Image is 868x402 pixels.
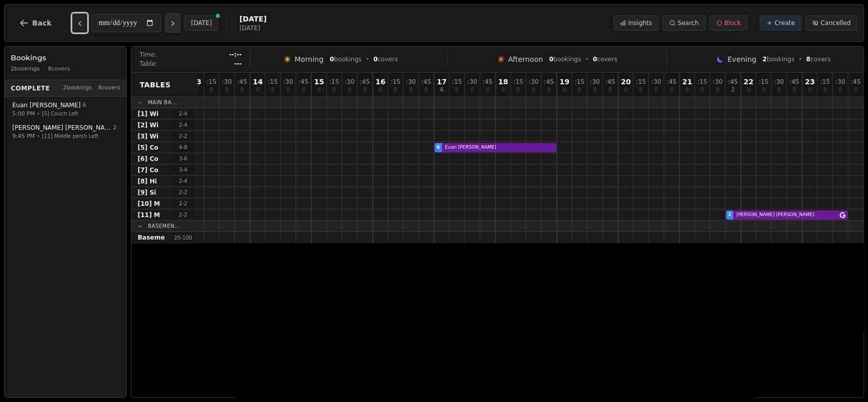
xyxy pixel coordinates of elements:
[283,79,293,85] span: : 30
[839,212,846,218] svg: Google booking
[806,56,810,63] span: 8
[483,79,492,85] span: : 45
[670,87,673,92] span: 0
[789,79,799,85] span: : 45
[747,87,750,92] span: 0
[330,56,334,63] span: 0
[516,87,519,92] span: 0
[716,87,719,92] span: 0
[575,79,584,85] span: : 15
[345,79,354,85] span: : 30
[806,15,857,31] button: Cancelled
[805,78,814,85] span: 23
[820,19,851,27] span: Cancelled
[549,55,581,63] span: bookings
[563,87,566,92] span: 0
[138,233,165,242] span: Baseme
[437,78,446,85] span: 17
[700,87,703,92] span: 0
[667,79,676,85] span: : 45
[148,99,177,106] span: Main Ba...
[113,124,117,132] span: 2
[774,79,784,85] span: : 30
[486,87,489,92] span: 0
[760,15,802,31] button: Create
[138,200,160,208] span: [10] M
[171,155,195,162] span: 3 - 6
[239,24,266,32] span: [DATE]
[728,79,738,85] span: : 45
[470,87,473,92] span: 0
[222,79,232,85] span: : 30
[271,87,274,92] span: 0
[636,79,646,85] span: : 15
[171,200,195,207] span: 2 - 2
[440,87,443,92] span: 6
[508,54,543,64] span: Afternoon
[171,166,195,174] span: 3 - 4
[532,87,535,92] span: 0
[299,79,308,85] span: : 45
[138,155,158,163] span: [6] Co
[98,84,120,92] span: 8 covers
[663,15,705,31] button: Search
[314,78,324,85] span: 15
[713,79,722,85] span: : 30
[138,211,160,219] span: [11] M
[210,87,213,92] span: 0
[624,87,627,92] span: 0
[710,15,747,31] button: Block
[332,87,335,92] span: 0
[409,87,412,92] span: 0
[628,19,652,27] span: Insights
[360,79,370,85] span: : 45
[559,78,569,85] span: 19
[651,79,661,85] span: : 30
[621,78,630,85] span: 20
[171,188,195,196] span: 2 - 2
[421,79,431,85] span: : 45
[838,87,841,92] span: 0
[467,79,477,85] span: : 30
[593,87,596,92] span: 0
[727,54,756,64] span: Evening
[37,110,40,117] span: •
[185,15,219,31] button: [DATE]
[294,54,324,64] span: Morning
[373,56,377,63] span: 0
[375,78,385,85] span: 16
[83,101,86,110] span: 6
[140,80,171,90] span: Tables
[424,87,427,92] span: 0
[394,87,397,92] span: 0
[138,132,158,140] span: [3] Wi
[171,144,195,151] span: 4 - 8
[138,177,157,185] span: [8] Hi
[240,87,243,92] span: 0
[743,78,753,85] span: 22
[366,55,369,63] span: •
[138,144,158,152] span: [5] Co
[317,87,321,92] span: 0
[329,79,339,85] span: : 15
[835,79,845,85] span: : 30
[171,177,195,185] span: 2 - 4
[12,132,35,140] span: 9:45 PM
[529,79,538,85] span: : 30
[207,79,216,85] span: : 15
[140,60,157,68] span: Table:
[406,79,416,85] span: : 30
[605,79,615,85] span: : 45
[762,87,765,92] span: 0
[759,79,768,85] span: : 15
[32,19,52,27] span: Back
[165,13,180,33] button: Next day
[42,110,78,117] span: [5] Couch Left
[48,65,70,74] span: 8 covers
[823,87,826,92] span: 0
[762,55,794,63] span: bookings
[686,87,689,92] span: 0
[63,84,92,92] span: 2 bookings
[171,234,195,242] span: 20 - 100
[239,14,266,24] span: [DATE]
